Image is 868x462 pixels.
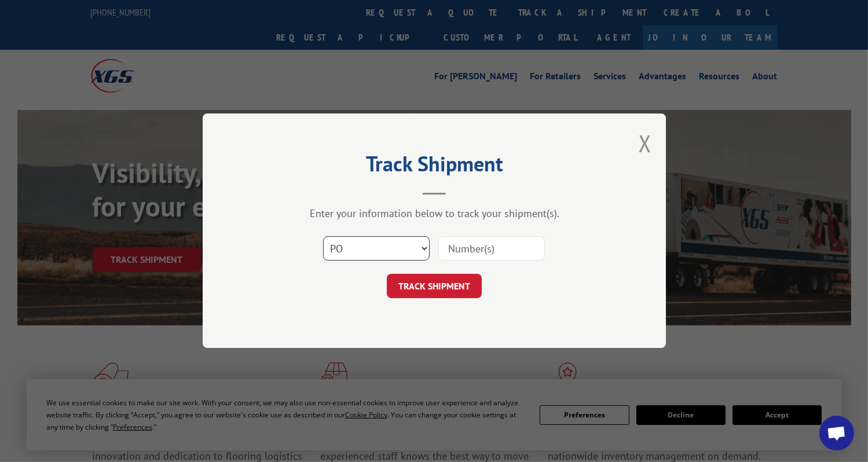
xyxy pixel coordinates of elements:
[387,274,482,299] button: TRACK SHIPMENT
[438,237,545,261] input: Number(s)
[261,156,608,178] h2: Track Shipment
[639,128,651,159] button: Close modal
[261,207,608,221] div: Enter your information below to track your shipment(s).
[819,416,854,450] div: Open chat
